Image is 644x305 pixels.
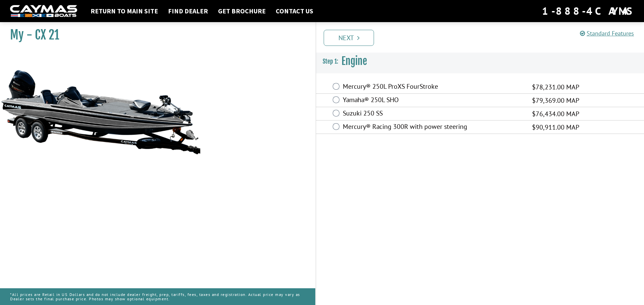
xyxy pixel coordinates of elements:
[324,30,374,46] a: Next
[10,289,305,304] p: *All prices are Retail in US Dollars and do not include dealer freight, prep, tariffs, fees, taxe...
[215,7,269,15] a: Get Brochure
[322,29,644,46] ul: Pagination
[532,109,579,119] span: $76,434.00 MAP
[532,82,579,92] span: $78,231.00 MAP
[343,123,524,132] label: Mercury® Racing 300R with power steering
[532,122,579,132] span: $90,911.00 MAP
[343,109,524,119] label: Suzuki 250 SS
[272,7,317,15] a: Contact Us
[580,29,634,37] a: Standard Features
[532,95,579,105] span: $79,369.00 MAP
[542,4,634,18] div: 1-888-4CAYMAS
[316,49,644,74] h3: Engine
[87,7,161,15] a: Return to main site
[165,7,211,15] a: Find Dealer
[343,82,524,92] label: Mercury® 250L ProXS FourStroke
[10,27,299,43] h1: My - CX 21
[10,5,77,17] img: white-logo-c9c8dbefe5ff5ceceb0f0178aa75bf4bb51f6bca0971e226c86eb53dfe498488.png
[343,96,524,105] label: Yamaha® 250L SHO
